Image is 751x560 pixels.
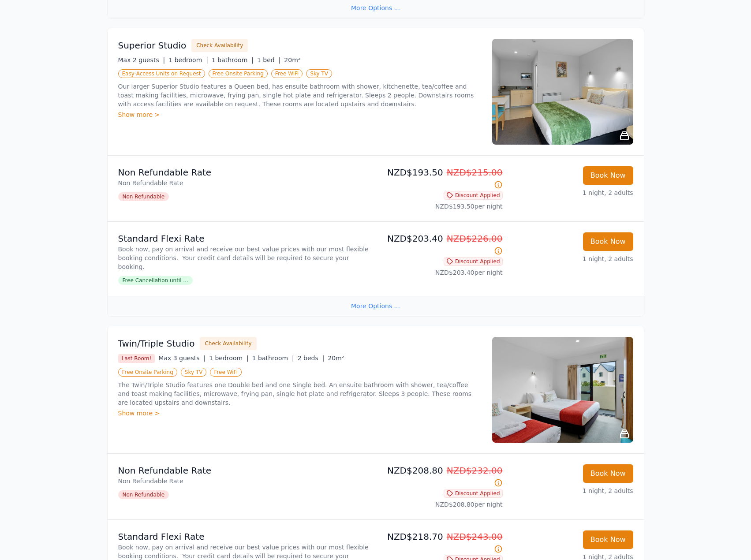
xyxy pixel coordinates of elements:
[191,39,248,52] button: Check Availability
[118,490,169,499] span: Non Refundable
[118,232,372,245] p: Standard Flexi Rate
[583,166,633,185] button: Book Now
[118,82,482,108] p: Our larger Superior Studio features a Queen bed, has ensuite bathroom with shower, kitchenette, t...
[284,56,300,63] span: 20m²
[209,69,268,78] span: Free Onsite Parking
[271,69,303,78] span: Free WiFi
[257,56,280,63] span: 1 bed |
[210,368,242,377] span: Free WiFi
[168,56,208,63] span: 1 bedroom |
[212,56,254,63] span: 1 bathroom |
[118,166,372,179] p: Non Refundable Rate
[118,530,372,543] p: Standard Flexi Rate
[118,368,177,377] span: Free Onsite Parking
[118,354,155,363] span: Last Room!
[510,486,633,495] p: 1 night, 2 adults
[118,337,195,350] h3: Twin/Triple Studio
[118,276,193,285] span: Free Cancellation until ...
[328,355,344,362] span: 20m²
[583,464,633,483] button: Book Now
[252,355,294,362] span: 1 bathroom |
[510,254,633,263] p: 1 night, 2 adults
[200,337,256,350] button: Check Availability
[444,257,503,266] span: Discount Applied
[118,464,372,477] p: Non Refundable Rate
[379,202,503,211] p: NZD$193.50 per night
[118,381,482,407] p: The Twin/Triple Studio features one Double bed and one Single bed. An ensuite bathroom with showe...
[118,110,482,119] div: Show more >
[118,56,165,63] span: Max 2 guests |
[379,268,503,277] p: NZD$203.40 per night
[379,500,503,509] p: NZD$208.80 per night
[108,296,644,316] div: More Options ...
[379,530,503,555] p: NZD$218.70
[379,464,503,489] p: NZD$208.80
[181,368,207,377] span: Sky TV
[118,192,169,201] span: Non Refundable
[118,245,372,271] p: Book now, pay on arrival and receive our best value prices with our most flexible booking conditi...
[447,233,503,244] span: NZD$226.00
[379,232,503,257] p: NZD$203.40
[298,355,325,362] span: 2 beds |
[306,69,332,78] span: Sky TV
[158,355,205,362] span: Max 3 guests |
[510,188,633,197] p: 1 night, 2 adults
[444,489,503,498] span: Discount Applied
[209,355,249,362] span: 1 bedroom |
[118,39,187,52] h3: Superior Studio
[583,530,633,549] button: Book Now
[118,69,205,78] span: Easy-Access Units on Request
[447,167,503,178] span: NZD$215.00
[118,409,482,418] div: Show more >
[118,477,372,485] p: Non Refundable Rate
[447,465,503,476] span: NZD$232.00
[118,179,372,187] p: Non Refundable Rate
[444,191,503,200] span: Discount Applied
[583,232,633,251] button: Book Now
[379,166,503,191] p: NZD$193.50
[447,531,503,542] span: NZD$243.00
